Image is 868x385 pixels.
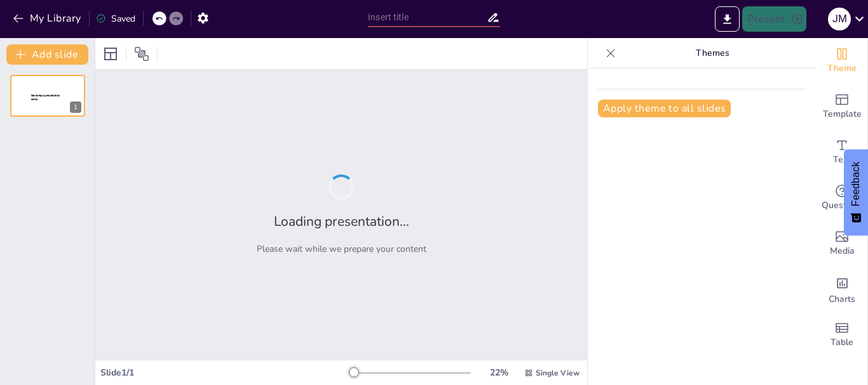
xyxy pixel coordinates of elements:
button: Present [742,6,806,32]
div: Sendsteps presentation editor1 [10,75,85,117]
div: Add images, graphics, shapes or video [817,221,867,266]
div: Get real-time input from your audience [817,175,867,221]
p: Themes [621,38,804,69]
span: Template [823,107,862,121]
span: Theme [827,62,857,75]
div: Add a table [817,312,867,358]
button: Add slide [6,44,88,65]
span: Charts [829,292,855,306]
div: 1 [70,101,81,113]
span: Questions [822,199,863,212]
h2: Loading presentation... [274,212,409,230]
button: My Library [10,8,86,29]
button: Export to PowerPoint [715,6,740,32]
span: Media [830,244,855,258]
div: Saved [96,13,135,25]
div: Change the overall theme [817,38,867,84]
div: Add charts and graphs [817,266,867,312]
span: Feedback [850,162,862,206]
span: Table [831,336,853,349]
div: Add ready made slides [817,84,867,129]
button: Apply theme to all slides [598,100,731,117]
span: Position [134,46,149,62]
span: Sendsteps presentation editor [31,94,60,101]
input: Insert title [368,8,487,27]
div: J M [828,8,851,30]
div: Slide 1 / 1 [100,367,349,379]
span: Text [833,153,851,167]
span: Single View [536,368,580,378]
div: Add text boxes [817,129,867,175]
button: J M [828,6,851,32]
button: Feedback - Show survey [844,149,868,235]
p: Please wait while we prepare your content [257,243,426,255]
div: 22 % [484,367,514,379]
div: Layout [100,44,121,64]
